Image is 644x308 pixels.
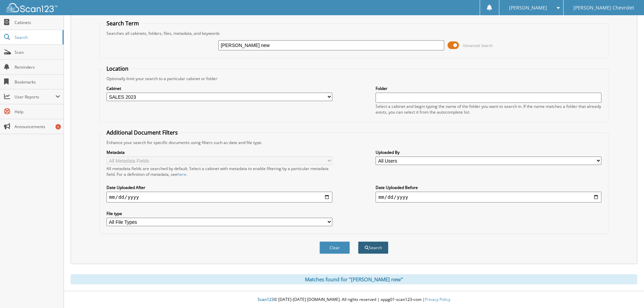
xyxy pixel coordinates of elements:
div: Optionally limit your search to a particular cabinet or folder [103,76,605,81]
span: Reminders [15,64,60,70]
img: scan123-logo-white.svg [7,3,57,12]
button: Search [358,241,388,254]
a: Privacy Policy [425,297,450,302]
iframe: Chat Widget [610,276,644,308]
label: Date Uploaded After [106,185,332,190]
div: All metadata fields are searched by default. Select a cabinet with metadata to enable filtering b... [106,166,332,177]
a: here [177,171,186,177]
span: Bookmarks [15,79,60,85]
label: Cabinet [106,86,332,91]
span: User Reports [15,94,55,100]
input: start [106,192,332,203]
div: Matches found for "[PERSON_NAME] new" [71,274,637,284]
span: Help [15,109,60,115]
div: Searches all cabinets, folders, files, metadata, and keywords [103,30,605,36]
span: Search [15,34,59,40]
label: Uploaded By [376,149,601,155]
label: Date Uploaded Before [376,185,601,190]
legend: Additional Document Filters [103,129,181,136]
span: Scan [15,49,60,55]
span: Advanced Search [463,43,493,48]
div: Enhance your search for specific documents using filters such as date and file type. [103,140,605,145]
label: Metadata [106,149,332,155]
span: Cabinets [15,20,60,25]
label: File type [106,211,332,216]
div: Select a cabinet and begin typing the name of the folder you want to search in. If the name match... [376,103,601,115]
div: © [DATE]-[DATE] [DOMAIN_NAME]. All rights reserved | appg01-scan123-com | [64,291,644,308]
span: Scan123 [258,297,274,302]
span: [PERSON_NAME] Chevrolet [573,6,634,10]
legend: Search Term [103,20,142,27]
button: Clear [319,241,350,254]
label: Folder [376,86,601,91]
span: [PERSON_NAME] [509,6,547,10]
input: end [376,192,601,203]
legend: Location [103,65,132,72]
div: 5 [55,124,61,129]
span: Announcements [15,124,60,129]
